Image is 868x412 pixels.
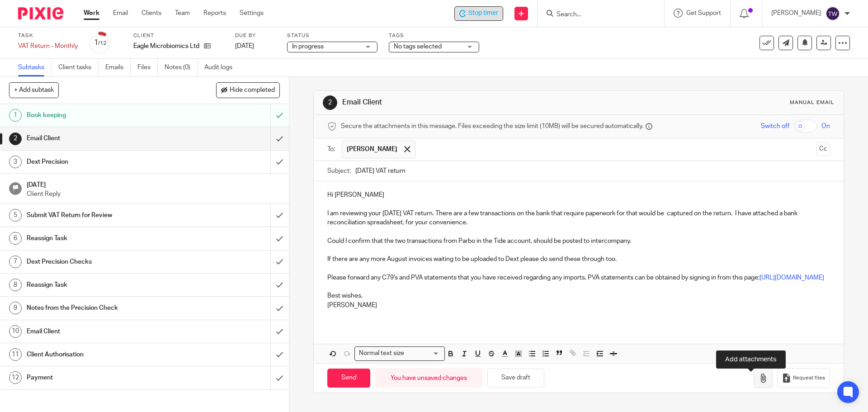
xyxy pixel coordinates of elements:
[327,301,830,310] p: [PERSON_NAME]
[342,98,598,107] h1: Email Client
[27,208,183,222] h1: Submit VAT Return for Review
[9,109,22,122] div: 1
[759,275,824,281] a: [URL][DOMAIN_NAME]
[27,255,183,269] h1: Dext Precision Checks
[287,32,377,39] label: Status
[230,87,275,94] span: Hide completed
[27,232,183,245] h1: Reassign Task
[468,9,498,18] span: Stop timer
[407,349,439,358] input: Search for option
[9,133,22,145] div: 2
[240,9,264,18] a: Settings
[327,291,830,300] p: Best wishes,
[777,368,830,388] button: Request files
[9,82,59,98] button: + Add subtask
[9,156,22,168] div: 3
[354,346,445,360] div: Search for option
[133,42,199,51] p: Eagle Microbiomics Ltd
[9,371,22,384] div: 12
[327,369,370,388] input: Send
[27,189,280,199] p: Client Reply
[27,278,183,292] h1: Reassign Task
[556,11,637,19] input: Search
[27,325,183,338] h1: Email Client
[27,132,183,145] h1: Email Client
[9,209,22,222] div: 5
[761,122,789,131] span: Switch off
[84,9,99,18] a: Work
[203,9,226,18] a: Reports
[826,6,840,21] img: svg%3E
[389,32,479,39] label: Tags
[165,59,198,76] a: Notes (0)
[323,95,337,110] div: 2
[18,59,52,76] a: Subtasks
[27,155,183,169] h1: Dext Precision
[487,369,544,388] button: Save draft
[793,374,825,382] span: Request files
[142,9,161,18] a: Clients
[327,209,830,227] p: I am reviewing your [DATE] VAT return. There are a few transactions on the bank that require pape...
[327,145,337,154] label: To:
[375,368,483,388] div: You have unsaved changes
[235,32,276,39] label: Due by
[137,59,158,76] a: Files
[18,7,63,19] img: Pixie
[9,256,22,268] div: 7
[113,9,128,18] a: Email
[327,255,830,264] p: If there are any more August invoices waiting to be uploaded to Dext please do send these through...
[347,145,397,154] span: [PERSON_NAME]
[821,122,830,131] span: On
[27,301,183,315] h1: Notes from the Precision Check
[98,41,106,46] small: /12
[175,9,190,18] a: Team
[94,38,106,48] div: 1
[27,178,280,189] h1: [DATE]
[18,32,78,39] label: Task
[327,190,830,199] p: Hi [PERSON_NAME]
[9,232,22,245] div: 6
[357,349,406,358] span: Normal text size
[9,325,22,338] div: 10
[292,43,324,50] span: In progress
[327,166,351,175] label: Subject:
[771,9,821,18] p: [PERSON_NAME]
[9,279,22,291] div: 8
[341,122,643,131] span: Secure the attachments in this message. Files exceeding the size limit (10MB) will be secured aut...
[58,59,99,76] a: Client tasks
[105,59,131,76] a: Emails
[204,59,239,76] a: Audit logs
[394,43,442,50] span: No tags selected
[27,371,183,384] h1: Payment
[235,43,254,49] span: [DATE]
[133,32,224,39] label: Client
[816,142,830,156] button: Cc
[27,109,183,122] h1: Book keeping
[790,99,835,106] div: Manual email
[454,6,503,21] div: Eagle Microbiomics Ltd - VAT Return - Monthly
[9,348,22,361] div: 11
[327,237,830,246] p: Could I confirm that the two transactions from Parbo in the Tide account, should be posted to int...
[18,42,78,51] div: VAT Return - Monthly
[686,10,721,16] span: Get Support
[27,348,183,361] h1: Client Authorisation
[216,82,280,98] button: Hide completed
[327,273,830,282] p: Please forward any C79's and PVA statements that you have received regarding any imports. PVA sta...
[9,302,22,314] div: 9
